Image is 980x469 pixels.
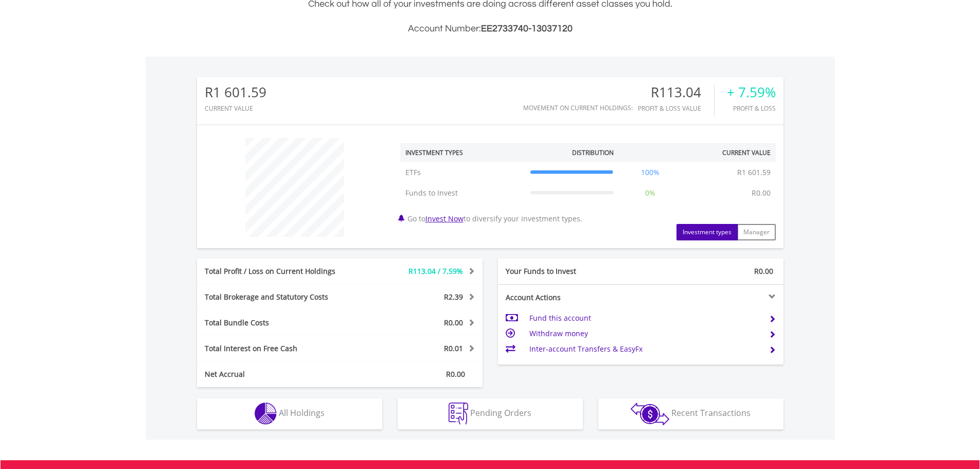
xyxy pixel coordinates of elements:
[197,22,783,36] h3: Account Number:
[444,292,463,302] span: R2.39
[676,224,738,240] button: Investment types
[205,105,266,112] div: CURRENT VALUE
[446,369,465,379] span: R0.00
[572,148,614,157] div: Distribution
[638,105,714,112] div: Profit & Loss Value
[737,224,776,240] button: Manager
[619,183,682,203] td: 0%
[408,266,463,276] span: R113.04 / 7.59%
[754,266,773,276] span: R0.00
[671,407,751,419] span: Recent Transactions
[197,292,364,302] div: Total Brokerage and Statutory Costs
[619,162,682,183] td: 100%
[682,143,776,162] th: Current Value
[529,310,760,326] td: Fund this account
[279,407,325,419] span: All Holdings
[727,105,776,112] div: Profit & Loss
[197,343,364,354] div: Total Interest on Free Cash
[727,85,776,100] div: + 7.59%
[498,266,641,276] div: Your Funds to Invest
[449,403,468,425] img: pending_instructions-wht.png
[746,183,776,203] td: R0.00
[255,403,277,425] img: holdings-wht.png
[732,162,776,183] td: R1 601.59
[425,214,464,223] a: Invest Now
[529,326,760,341] td: Withdraw money
[197,318,364,328] div: Total Bundle Costs
[398,398,583,429] button: Pending Orders
[523,105,633,111] div: Movement on Current Holdings:
[529,341,760,357] td: Inter-account Transfers & EasyFx
[393,133,783,240] div: Go to to diversify your investment types.
[400,143,525,162] th: Investment Types
[444,343,463,353] span: R0.01
[598,398,783,429] button: Recent Transactions
[400,183,525,203] td: Funds to Invest
[205,85,266,100] div: R1 601.59
[197,266,364,276] div: Total Profit / Loss on Current Holdings
[631,403,669,425] img: transactions-zar-wht.png
[470,407,531,419] span: Pending Orders
[197,398,382,429] button: All Holdings
[481,24,573,33] span: EE2733740-13037120
[498,292,641,303] div: Account Actions
[638,85,714,100] div: R113.04
[400,162,525,183] td: ETFs
[444,318,463,327] span: R0.00
[197,369,364,379] div: Net Accrual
